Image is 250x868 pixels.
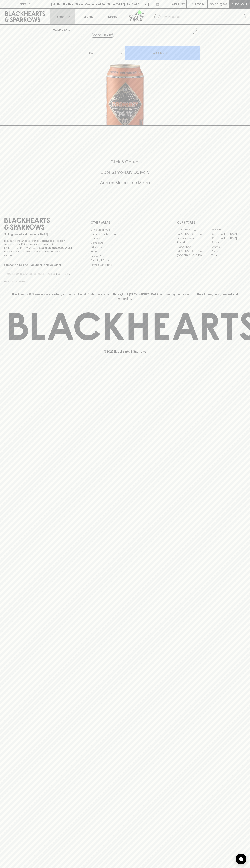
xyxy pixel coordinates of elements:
[177,232,211,236] a: [GEOGRAPHIC_DATA]
[91,220,159,225] p: OTHER AREAS
[211,249,246,253] a: Prahran
[172,2,185,6] p: Wishlist
[56,272,71,276] p: SUBSCRIBE
[89,51,95,55] p: Can
[211,245,246,249] a: Geelong
[210,2,218,6] p: $0.00
[50,9,75,24] button: Shop
[177,249,211,253] a: [GEOGRAPHIC_DATA]
[4,233,73,236] p: Sibling owned and run since [DATE]
[177,236,211,240] a: Brunswick West
[91,236,159,241] a: Careers
[177,240,211,245] a: Elwood
[64,28,72,31] a: SHOP
[177,220,246,225] p: OUR STORES
[91,228,159,232] a: Bottle Drop FAQ's
[239,857,243,861] img: bubble-icon
[91,250,159,254] a: FAQ's
[211,232,246,236] a: [GEOGRAPHIC_DATA]
[88,49,125,57] div: Can
[177,228,211,232] a: [GEOGRAPHIC_DATA]
[39,246,72,249] strong: Liquor License #32064953
[56,14,64,19] p: Shop
[91,33,114,38] button: Add to wishlist
[7,271,55,277] input: e.g. jane@blackheartsandsparrows.com.au
[188,26,198,35] button: Add to wishlist
[91,232,159,236] a: Business & Bulk Gifting
[211,236,246,240] a: [GEOGRAPHIC_DATA]
[50,37,200,125] img: 52726.png
[4,169,246,175] h5: Uber Same-Day Delivery
[91,241,159,245] a: Contact Us
[7,292,243,301] p: Blackhearts & Sparrows acknowledges the traditional Custodians of land throughout [GEOGRAPHIC_DAT...
[53,28,61,31] a: HOME
[19,2,31,6] p: FIND US
[75,9,100,24] a: Tastings
[91,258,159,263] a: Shipping Information
[108,14,117,19] p: Stores
[100,9,125,24] a: Stores
[195,2,204,6] p: Login
[82,14,93,19] p: Tastings
[4,280,73,283] p: We will never spam you
[211,253,246,258] a: Thornbury
[163,14,243,20] input: Try "Pinot noir"
[4,159,246,165] h5: Click & Collect
[4,239,73,257] p: It is against the law to sell or supply alcohol to, or to obtain alcohol on behalf of a person un...
[4,145,246,204] div: Call to action block
[91,263,159,267] a: Terms & Conditions
[91,254,159,258] a: Privacy Policy
[231,2,247,6] p: Checkout
[211,240,246,245] a: Fitzroy
[4,180,246,186] h5: Across Melbourne Metro
[177,245,211,249] a: Fitzroy North
[4,263,73,267] p: Subscribe to The Blackhearts Newsletter
[211,228,246,232] a: Braddon
[177,253,211,258] a: [GEOGRAPHIC_DATA]
[224,3,226,5] p: 0
[91,245,159,249] a: Gift Cards
[55,270,73,278] button: SUBSCRIBE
